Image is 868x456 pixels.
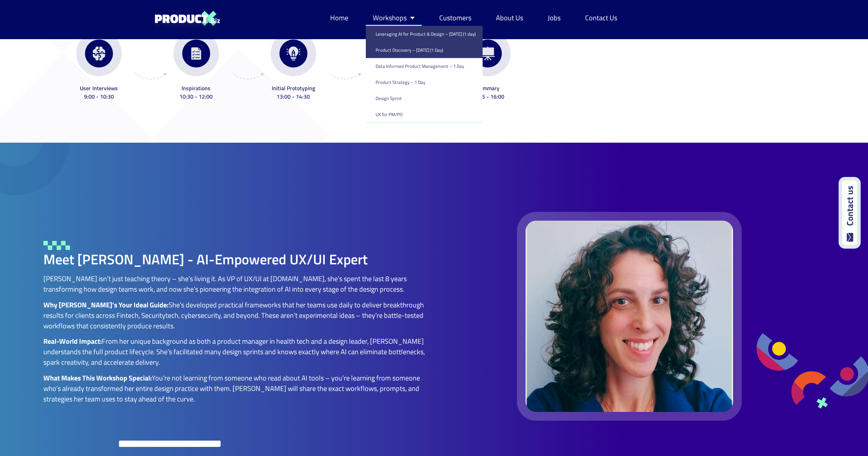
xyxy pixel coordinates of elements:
p: She’s developed practical frameworks that her teams use daily to deliver breakthrough results for... [43,300,433,331]
p: From her unique background as both a product manager in health tech and a design leader, [PERSON_... [43,336,433,368]
strong: What Makes This Workshop Special: [43,372,152,383]
h2: Meet [PERSON_NAME] - AI-Empowered UX/UI Expert [43,252,433,266]
strong: Why [PERSON_NAME]’s Your Ideal Guide: [43,299,169,310]
p: You’re not learning from someone who read about AI tools – you’re learning from someone who’s alr... [43,373,433,404]
span: Initial Prototyping 13:00 - 14:30 [272,84,315,101]
p: [PERSON_NAME] isn’t just teaching theory – she’s living it. As VP of UX/UI at [DOMAIN_NAME], she’... [43,273,433,294]
span: User Interviews 9:00 - 10:30 [80,84,118,101]
span: Inspirations 10:30 - 12:00 [180,84,213,101]
span: Summary 15:45 - 16:00 [471,84,505,101]
strong: Real-World Impact: [43,336,102,347]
